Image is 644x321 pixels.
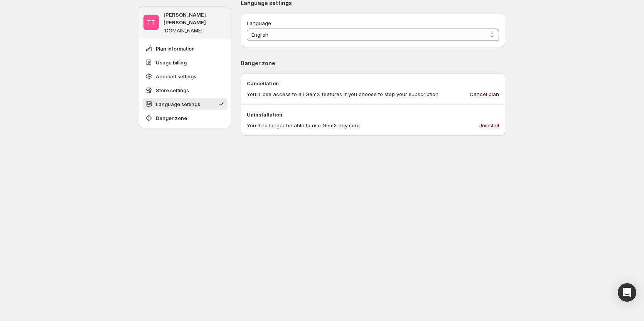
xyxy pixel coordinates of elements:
[247,79,499,87] p: Cancellation
[479,122,499,129] span: Uninstall
[247,122,360,129] p: You'll no longer be able to use GemX anymore
[147,19,155,26] text: TT
[156,59,187,66] span: Usage billing
[143,98,228,110] button: Language settings
[470,90,499,98] span: Cancel plan
[156,73,196,80] span: Account settings
[143,15,159,30] span: Tanya Tanya
[143,70,228,83] button: Account settings
[465,88,504,100] button: Cancel plan
[156,114,187,122] span: Danger zone
[143,56,228,69] button: Usage billing
[143,42,228,55] button: Plan information
[247,20,271,26] span: Language
[143,112,228,124] button: Danger zone
[618,283,636,302] div: Open Intercom Messenger
[247,90,438,98] p: You'll lose access to all GemX features if you choose to stop your subscription
[143,84,228,96] button: Store settings
[156,100,200,108] span: Language settings
[474,119,504,132] button: Uninstall
[247,111,499,118] p: Uninstallation
[164,28,202,34] p: [DOMAIN_NAME]
[241,59,505,67] p: Danger zone
[156,45,195,52] span: Plan information
[156,86,189,94] span: Store settings
[164,11,227,26] p: [PERSON_NAME] [PERSON_NAME]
